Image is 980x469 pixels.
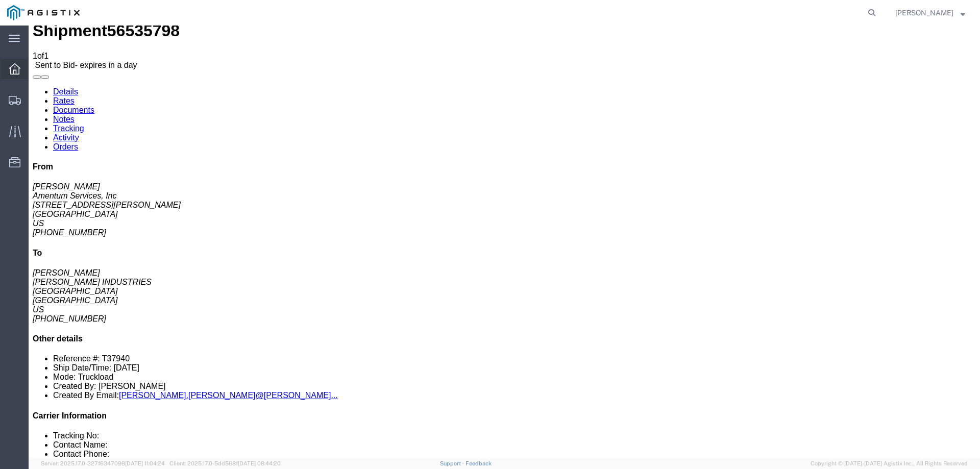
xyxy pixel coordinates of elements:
[895,7,953,18] span: Cierra Brown
[29,26,980,458] iframe: FS Legacy Container
[238,460,281,466] span: [DATE] 08:44:20
[169,460,281,466] span: Client: 2025.17.0-5dd568f
[125,460,165,466] span: [DATE] 11:04:24
[7,5,80,20] img: logo
[41,460,165,466] span: Server: 2025.17.0-327f6347098
[811,459,968,468] span: Copyright © [DATE]-[DATE] Agistix Inc., All Rights Reserved
[440,460,465,466] a: Support
[465,460,492,466] a: Feedback
[895,7,966,19] button: [PERSON_NAME]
